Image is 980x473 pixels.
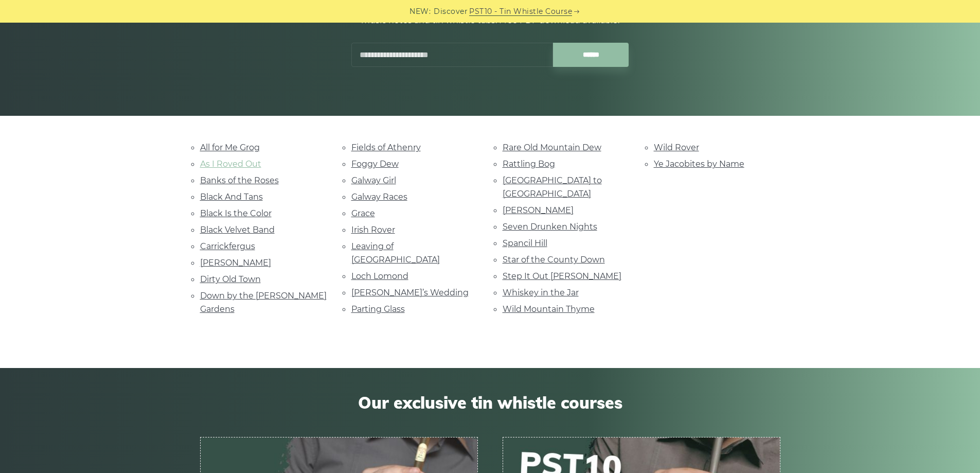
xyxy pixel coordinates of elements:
a: Seven Drunken Nights [503,222,597,232]
a: Carrickfergus [200,241,255,251]
a: Ye Jacobites by Name [654,159,744,169]
a: [PERSON_NAME]’s Wedding [351,288,469,297]
a: Loch Lomond [351,271,408,281]
a: Dirty Old Town [200,274,261,284]
a: Star of the County Down [503,255,605,265]
a: Foggy Dew [351,159,399,169]
a: Leaving of [GEOGRAPHIC_DATA] [351,241,440,265]
a: Wild Rover [654,143,699,152]
a: Irish Rover [351,225,395,235]
a: Grace [351,208,375,218]
a: All for Me Grog [200,143,260,152]
a: Galway Races [351,192,407,202]
a: Black And Tans [200,192,263,202]
a: Galway Girl [351,176,396,185]
a: Wild Mountain Thyme [503,304,595,314]
a: Down by the [PERSON_NAME] Gardens [200,291,327,314]
a: Step It Out [PERSON_NAME] [503,271,621,281]
a: Black Is the Color [200,208,272,218]
a: Rare Old Mountain Dew [503,143,601,152]
a: Whiskey in the Jar [503,288,579,297]
a: Spancil Hill [503,238,547,248]
a: Parting Glass [351,304,405,314]
a: Banks of the Roses [200,176,279,185]
a: As I Roved Out [200,159,261,169]
span: Our exclusive tin whistle courses [200,393,780,412]
span: NEW: [409,6,431,17]
a: PST10 - Tin Whistle Course [469,6,572,17]
span: Discover [434,6,468,17]
a: [GEOGRAPHIC_DATA] to [GEOGRAPHIC_DATA] [503,176,602,199]
a: Black Velvet Band [200,225,275,235]
a: [PERSON_NAME] [200,258,271,268]
a: Fields of Athenry [351,143,421,152]
a: Rattling Bog [503,159,555,169]
a: [PERSON_NAME] [503,205,574,215]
